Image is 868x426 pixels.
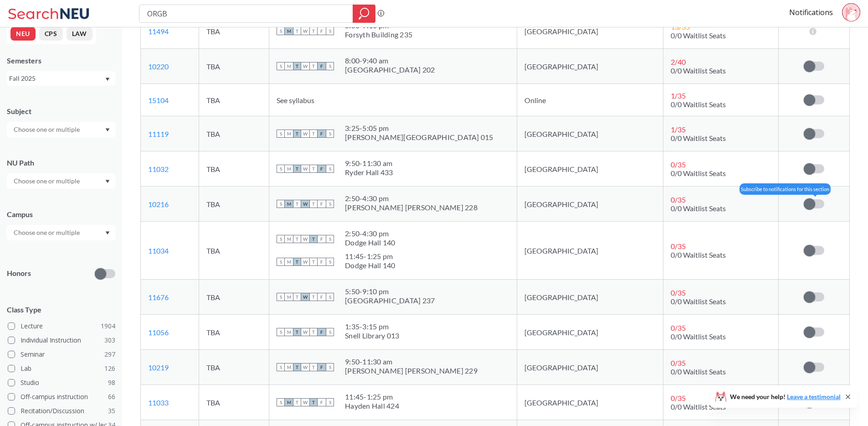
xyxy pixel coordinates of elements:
[671,297,726,306] span: 0/0 Waitlist Seats
[517,280,663,315] td: [GEOGRAPHIC_DATA]
[199,187,269,222] td: TBA
[671,125,686,134] span: 1 / 35
[318,398,326,406] span: F
[10,27,36,41] button: NEU
[301,398,309,406] span: W
[293,165,301,173] span: T
[285,258,293,266] span: M
[148,27,169,36] a: 11494
[301,293,309,301] span: W
[293,328,301,336] span: T
[345,56,435,65] div: 8:00 - 9:40 am
[345,194,478,203] div: 2:50 - 4:30 pm
[285,235,293,243] span: M
[8,320,115,332] label: Lecture
[277,293,285,301] span: S
[671,367,726,376] span: 0/0 Waitlist Seats
[9,176,86,187] input: Choose one or multiple
[7,106,115,116] div: Subject
[285,165,293,173] span: M
[309,130,318,138] span: T
[671,195,686,204] span: 0 / 35
[108,378,115,388] span: 98
[199,385,269,420] td: TBA
[277,328,285,336] span: S
[8,334,115,346] label: Individual Instruction
[108,406,115,416] span: 35
[7,225,115,240] div: Dropdown arrow
[105,78,110,81] svg: Dropdown arrow
[199,14,269,49] td: TBA
[345,331,399,340] div: Snell Library 013
[199,350,269,385] td: TBA
[318,165,326,173] span: F
[671,66,726,75] span: 0/0 Waitlist Seats
[309,293,318,301] span: T
[318,328,326,336] span: F
[199,222,269,280] td: TBA
[517,116,663,151] td: [GEOGRAPHIC_DATA]
[517,350,663,385] td: [GEOGRAPHIC_DATA]
[148,62,169,71] a: 10220
[326,165,334,173] span: S
[301,27,309,35] span: W
[285,27,293,35] span: M
[671,402,726,411] span: 0/0 Waitlist Seats
[104,349,115,359] span: 297
[293,200,301,208] span: T
[199,151,269,187] td: TBA
[8,405,115,417] label: Recitation/Discussion
[277,398,285,406] span: S
[326,398,334,406] span: S
[345,159,393,168] div: 9:50 - 11:30 am
[9,227,86,238] input: Choose one or multiple
[345,229,395,238] div: 2:50 - 4:30 pm
[301,62,309,70] span: W
[293,235,301,243] span: T
[309,363,318,371] span: T
[301,200,309,208] span: W
[326,62,334,70] span: S
[104,335,115,345] span: 303
[277,200,285,208] span: S
[293,62,301,70] span: T
[293,258,301,266] span: T
[318,235,326,243] span: F
[105,231,110,235] svg: Dropdown arrow
[285,398,293,406] span: M
[326,293,334,301] span: S
[345,357,478,366] div: 9:50 - 11:30 am
[148,293,169,301] a: 11676
[671,100,726,109] span: 0/0 Waitlist Seats
[7,305,115,315] span: Class Type
[326,235,334,243] span: S
[104,364,115,374] span: 126
[9,73,104,83] div: Fall 2025
[730,394,841,400] span: We need your help!
[301,363,309,371] span: W
[671,323,686,332] span: 0 / 35
[345,203,478,212] div: [PERSON_NAME] [PERSON_NAME] 228
[277,363,285,371] span: S
[326,363,334,371] span: S
[789,7,833,17] a: Notifications
[309,258,318,266] span: T
[108,392,115,402] span: 66
[345,401,399,410] div: Hayden Hall 424
[359,7,370,20] svg: magnifying glass
[277,130,285,138] span: S
[671,358,686,367] span: 0 / 35
[318,62,326,70] span: F
[671,288,686,297] span: 0 / 35
[285,200,293,208] span: M
[293,27,301,35] span: T
[148,130,169,138] a: 11119
[101,321,115,331] span: 1904
[146,6,346,21] input: Class, professor, course number, "phrase"
[285,130,293,138] span: M
[318,258,326,266] span: F
[199,49,269,84] td: TBA
[301,165,309,173] span: W
[309,328,318,336] span: T
[326,258,334,266] span: S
